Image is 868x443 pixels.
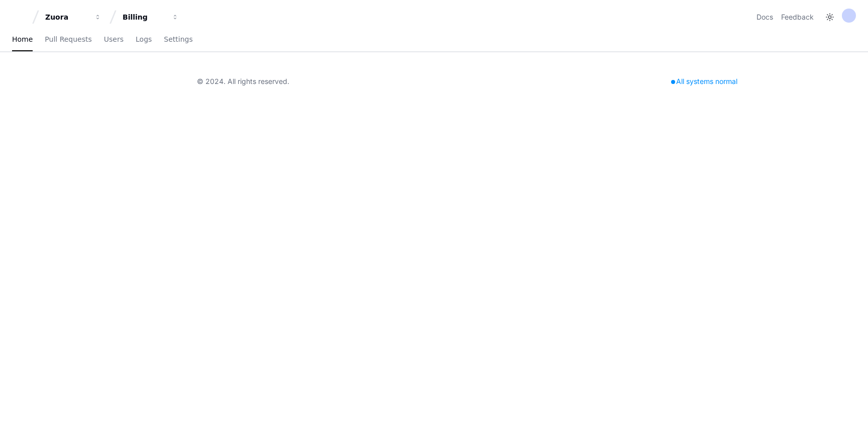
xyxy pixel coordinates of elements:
[665,74,743,88] div: All systems normal
[197,76,289,86] div: © 2024. All rights reserved.
[123,12,166,22] div: Billing
[12,28,33,51] a: Home
[104,36,124,42] span: Users
[12,36,33,42] span: Home
[45,36,91,42] span: Pull Requests
[136,36,152,42] span: Logs
[781,12,814,22] button: Feedback
[756,12,773,22] a: Docs
[136,28,152,51] a: Logs
[45,28,91,51] a: Pull Requests
[45,12,88,22] div: Zuora
[41,8,105,26] button: Zuora
[104,28,124,51] a: Users
[164,28,192,51] a: Settings
[164,36,192,42] span: Settings
[119,8,183,26] button: Billing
